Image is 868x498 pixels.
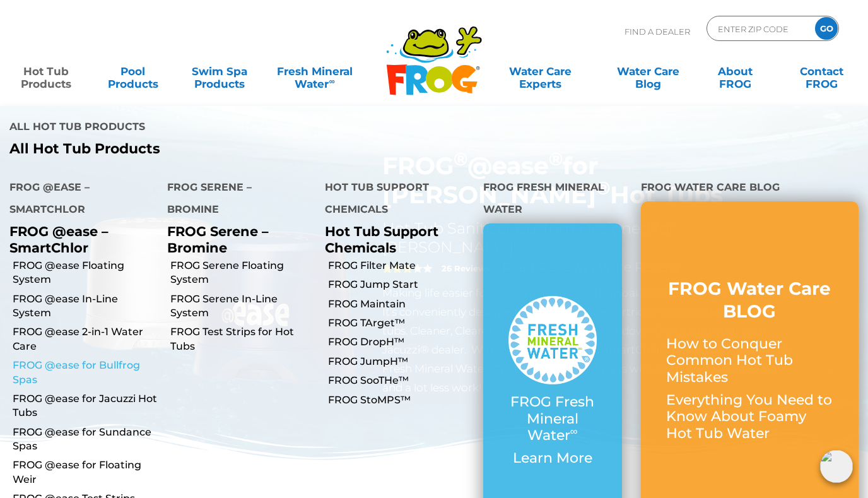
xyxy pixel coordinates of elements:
a: FROG Test Strips for Hot Tubs [170,325,315,353]
a: All Hot Tub Products [9,141,425,157]
h4: Hot Tub Support Chemicals [325,176,464,223]
p: FROG @ease – SmartChlor [9,223,148,255]
input: Zip Code Form [717,20,802,38]
a: FROG @ease for Sundance Spas [13,425,158,454]
a: FROG Serene In-Line System [170,292,315,321]
a: FROG DropH™ [328,335,473,349]
a: Swim SpaProducts [186,59,254,84]
p: FROG Fresh Mineral Water [508,394,597,444]
a: FROG Water Care BLOG How to Conquer Common Hot Tub Mistakes Everything You Need to Know About Foa... [666,277,833,448]
a: Water CareExperts [486,59,595,84]
a: FROG Jump Start [328,278,473,292]
p: FROG Serene – Bromine [167,223,306,255]
a: Water CareBlog [614,59,682,84]
p: Everything You Need to Know About Foamy Hot Tub Water [666,392,833,442]
a: Hot TubProducts [13,59,80,84]
a: FROG @ease for Floating Weir [13,458,158,487]
a: FROG Fresh Mineral Water∞ Learn More [508,296,597,473]
sup: ∞ [329,76,334,86]
h3: FROG Water Care BLOG [666,277,833,323]
sup: ∞ [570,425,578,437]
a: FROG @ease for Jacuzzi Hot Tubs [13,392,158,420]
a: FROG Maintain [328,297,473,311]
h4: FROG @ease – SmartChlor [9,176,148,223]
a: FROG TArget™ [328,316,473,330]
a: Fresh MineralWater∞ [273,59,357,84]
img: openIcon [820,450,853,483]
input: GO [815,17,838,40]
a: FROG Filter Mate [328,259,473,273]
a: FROG JumpH™ [328,355,473,369]
h4: FROG Water Care Blog [641,176,859,201]
a: FROG @ease Floating System [13,259,158,287]
a: FROG @ease In-Line System [13,292,158,321]
a: ContactFROG [788,59,855,84]
a: FROG @ease for Bullfrog Spas [13,359,158,387]
h4: FROG Fresh Mineral Water [483,176,622,223]
h4: All Hot Tub Products [9,116,425,141]
a: FROG StoMPS™ [328,393,473,407]
p: Find A Dealer [625,16,690,47]
a: AboutFROG [701,59,769,84]
a: Hot Tub Support Chemicals [325,223,438,255]
p: Learn More [508,450,597,466]
a: FROG @ease 2-in-1 Water Care [13,325,158,353]
a: PoolProducts [99,59,167,84]
a: FROG Serene Floating System [170,259,315,287]
h4: FROG Serene – Bromine [167,176,306,223]
p: How to Conquer Common Hot Tub Mistakes [666,336,833,386]
a: FROG SooTHe™ [328,374,473,388]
